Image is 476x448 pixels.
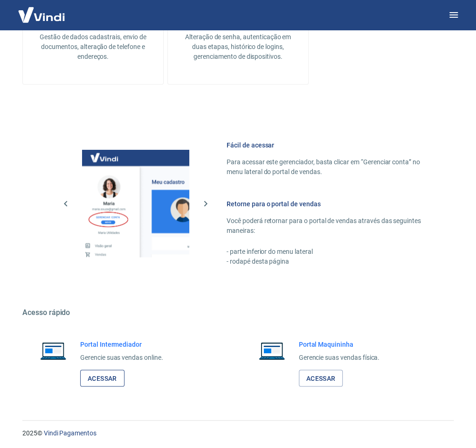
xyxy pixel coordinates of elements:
[299,370,343,387] a: Acessar
[38,32,148,62] p: Gestão de dados cadastrais, envio de documentos, alteração de telefone e endereços.
[227,216,431,236] p: Você poderá retornar para o portal de vendas através das seguintes maneiras:
[80,370,124,387] a: Acessar
[11,0,72,29] img: Vindi
[34,339,73,362] img: Imagem de um notebook aberto
[227,157,431,177] p: Para acessar este gerenciador, basta clicar em “Gerenciar conta” no menu lateral do portal de ven...
[227,247,431,257] p: - parte inferior do menu lateral
[227,199,431,209] h6: Retorne para o portal de vendas
[252,339,291,362] img: Imagem de um notebook aberto
[80,339,163,349] h6: Portal Intermediador
[22,308,454,317] h5: Acesso rápido
[44,429,97,436] a: Vindi Pagamentos
[80,352,163,362] p: Gerencie suas vendas online.
[299,339,380,349] h6: Portal Maquininha
[82,150,189,257] img: Imagem da dashboard mostrando o botão de gerenciar conta na sidebar no lado esquerdo
[183,32,293,62] p: Alteração de senha, autenticação em duas etapas, histórico de logins, gerenciamento de dispositivos.
[299,352,380,362] p: Gerencie suas vendas física.
[227,257,431,266] p: - rodapé desta página
[227,140,431,150] h6: Fácil de acessar
[22,428,454,438] p: 2025 ©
